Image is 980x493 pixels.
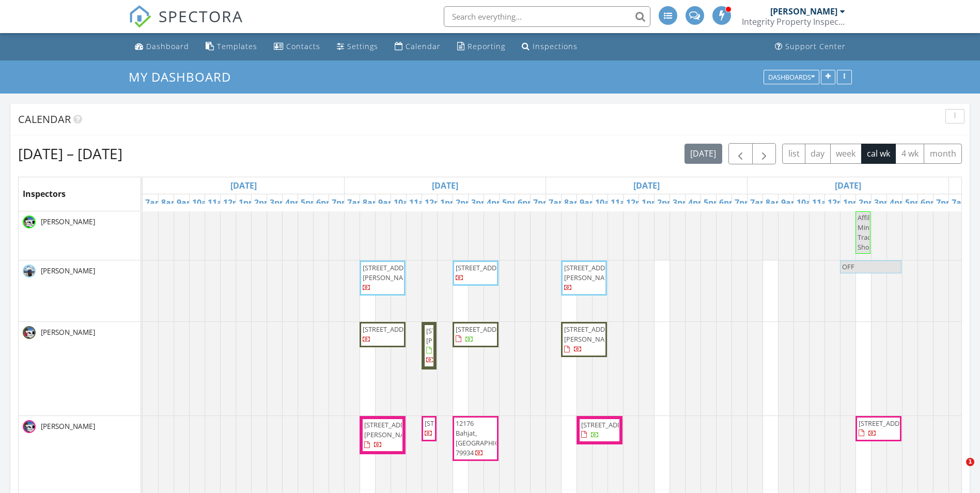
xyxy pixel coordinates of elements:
[861,144,896,164] button: cal wk
[221,194,248,211] a: 12pm
[841,194,864,211] a: 1pm
[468,41,505,51] div: Reporting
[484,194,507,211] a: 4pm
[298,194,321,211] a: 5pm
[856,194,879,211] a: 2pm
[129,14,243,36] a: SPECTORA
[283,194,306,211] a: 4pm
[564,325,622,344] span: [STREET_ADDRESS][PERSON_NAME]
[286,41,320,51] div: Contacts
[701,194,724,211] a: 5pm
[143,194,166,211] a: 7am
[23,326,36,339] img: dsc_0558.jpg
[768,73,815,81] div: Dashboards
[717,194,740,211] a: 6pm
[129,5,151,28] img: The Best Home Inspection Software - Spectora
[131,37,193,56] a: Dashboard
[858,213,881,252] span: Affiliate Mini Trade Show
[23,215,36,228] img: dsc_0549.jpg
[174,194,197,211] a: 9am
[966,458,974,466] span: 1
[655,194,678,211] a: 2pm
[887,194,910,211] a: 4pm
[228,177,259,194] a: Go to September 28, 2025
[39,217,97,227] span: [PERSON_NAME]
[267,194,290,211] a: 3pm
[763,194,786,211] a: 8am
[771,37,850,56] a: Support Center
[685,144,722,164] button: [DATE]
[347,41,378,51] div: Settings
[363,263,421,282] span: [STREET_ADDRESS][PERSON_NAME]
[236,194,259,211] a: 1pm
[376,194,399,211] a: 9am
[785,41,846,51] div: Support Center
[872,194,895,211] a: 3pm
[577,194,600,211] a: 9am
[456,419,521,458] span: 12176 Bahjat, [GEOGRAPHIC_DATA] 79934
[391,37,445,56] a: Calendar
[252,194,275,211] a: 2pm
[945,458,970,483] iframe: Intercom live chat
[205,194,233,211] a: 11am
[546,194,569,211] a: 7am
[129,68,240,85] a: My Dashboard
[444,6,650,27] input: Search everything...
[23,265,36,278] img: ae85b62e3b0b48b18ab3712479a278d8.jpeg
[639,194,662,211] a: 1pm
[469,194,492,211] a: 3pm
[39,327,97,337] span: [PERSON_NAME]
[842,262,854,271] span: OFF
[732,194,755,211] a: 7pm
[934,194,957,211] a: 7pm
[39,266,97,276] span: [PERSON_NAME]
[810,194,837,211] a: 11am
[794,194,822,211] a: 10am
[314,194,337,211] a: 6pm
[453,37,509,56] a: Reporting
[425,419,483,428] span: [STREET_ADDRESS]
[270,37,324,56] a: Contacts
[895,144,924,164] button: 4 wk
[924,144,962,164] button: month
[201,37,261,56] a: Templates
[903,194,926,211] a: 5pm
[779,194,802,211] a: 9am
[686,194,709,211] a: 4pm
[23,420,36,433] img: dsc_0555.jpg
[515,194,538,211] a: 6pm
[581,420,639,429] span: [STREET_ADDRESS]
[217,41,257,51] div: Templates
[748,194,771,211] a: 7am
[608,194,636,211] a: 11am
[728,143,753,164] button: Previous
[670,194,693,211] a: 3pm
[456,325,514,334] span: [STREET_ADDRESS]
[764,70,819,84] button: Dashboards
[159,194,182,211] a: 8am
[562,194,585,211] a: 8am
[190,194,217,211] a: 10am
[531,194,554,211] a: 7pm
[146,41,189,51] div: Dashboard
[593,194,620,211] a: 10am
[23,188,66,199] span: Inspectors
[364,420,422,439] span: [STREET_ADDRESS][PERSON_NAME]
[360,194,383,211] a: 8am
[500,194,523,211] a: 5pm
[631,177,662,194] a: Go to September 30, 2025
[407,194,434,211] a: 11am
[453,194,476,211] a: 2pm
[39,421,97,432] span: [PERSON_NAME]
[329,194,352,211] a: 7pm
[533,41,578,51] div: Inspections
[830,144,862,164] button: week
[159,5,243,27] span: SPECTORA
[859,419,916,428] span: [STREET_ADDRESS]
[333,37,382,56] a: Settings
[564,263,622,282] span: [STREET_ADDRESS][PERSON_NAME]
[426,326,484,345] span: [STREET_ADDRESS][PERSON_NAME]
[391,194,419,211] a: 10am
[949,194,972,211] a: 7am
[345,194,368,211] a: 7am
